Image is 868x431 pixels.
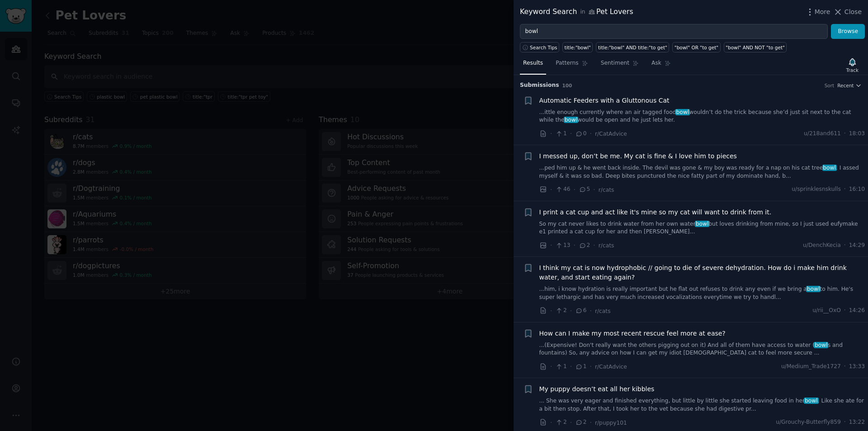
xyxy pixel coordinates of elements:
[849,130,865,138] span: 18:03
[849,363,865,371] span: 13:33
[579,185,590,194] span: 5
[555,242,570,250] span: 13
[695,221,709,227] span: bowl
[844,418,846,426] span: ·
[672,42,720,52] a: "bowl" OR "to get"
[595,131,627,137] span: r/CatAdvice
[539,96,670,105] a: Automatic Feeders with a Gluttonous Cat
[555,130,566,138] span: 1
[593,241,595,250] span: ·
[792,185,841,194] span: u/sprinklesnskulls
[837,82,854,89] span: Recent
[555,307,566,315] span: 2
[570,306,572,316] span: ·
[550,129,552,138] span: ·
[849,418,865,426] span: 13:22
[579,242,590,250] span: 2
[598,56,642,75] a: Sentiment
[555,418,566,426] span: 2
[590,129,592,138] span: ·
[599,242,614,249] span: r/cats
[520,6,633,18] div: Keyword Search Pet Lovers
[803,242,841,250] span: u/DenchKecia
[590,306,592,316] span: ·
[550,418,552,427] span: ·
[550,241,552,250] span: ·
[570,129,572,138] span: ·
[593,185,595,194] span: ·
[651,59,661,67] span: Ask
[776,418,841,426] span: u/Grouchy-Butterfly859
[833,7,862,17] button: Close
[523,59,543,67] span: Results
[556,59,578,67] span: Patterns
[806,286,821,292] span: bowl
[844,363,846,371] span: ·
[804,130,841,138] span: u/218and611
[598,44,667,51] div: title:"bowl" AND title:"to get"
[844,307,846,315] span: ·
[575,363,586,371] span: 1
[675,109,690,115] span: bowl
[574,185,576,194] span: ·
[844,130,846,138] span: ·
[550,185,552,194] span: ·
[539,397,865,413] a: ... She was very eager and finished everything, but little by little she started leaving food in ...
[539,341,865,357] a: ...(Expensive! Don't really want the others pigging out on it) And all of them have access to wat...
[562,42,593,52] a: title:"bowl"
[539,384,655,394] a: My puppy doesn’t eat all her kibbles
[539,152,737,161] a: I messed up, don’t be me. My cat is fine & I love him to pieces
[539,263,865,282] a: I think my cat is now hydrophobic // going to die of severe dehydration. How do i make him drink ...
[590,362,592,371] span: ·
[520,42,559,52] button: Search Tips
[599,187,614,193] span: r/cats
[590,418,592,427] span: ·
[564,117,578,123] span: bowl
[596,42,669,52] a: title:"bowl" AND title:"to get"
[520,24,828,39] input: Try a keyword related to your business
[846,67,859,73] div: Track
[726,44,785,51] div: "bowl" AND NOT "to get"
[539,164,865,180] a: ...ped him up & he went back inside. The devil was gone & my boy was ready for a nap on his cat t...
[844,242,846,250] span: ·
[814,342,828,348] span: bowl
[570,418,572,427] span: ·
[574,241,576,250] span: ·
[539,208,772,217] a: I print a cat cup and act like it's mine so my cat will want to drink from it.
[825,82,835,89] div: Sort
[595,308,611,314] span: r/cats
[822,165,837,171] span: bowl
[815,7,830,17] span: More
[844,7,862,17] span: Close
[550,306,552,316] span: ·
[575,418,586,426] span: 2
[837,82,862,89] button: Recent
[570,362,572,371] span: ·
[562,83,572,88] span: 100
[648,56,674,75] a: Ask
[675,44,718,51] div: "bowl" OR "to get"
[539,109,865,124] a: ...ittle enough currently where an air tagged foodbowlwouldn’t do the trick because she’d just si...
[520,81,559,90] span: Submission s
[595,364,627,370] span: r/CatAdvice
[539,329,726,338] a: How can I make my most recent rescue feel more at ease?
[804,398,818,404] span: bowl
[520,56,546,75] a: Results
[565,44,591,51] div: title:"bowl"
[844,185,846,194] span: ·
[849,185,865,194] span: 16:10
[539,285,865,301] a: ...him, i know hydration is really important but he flat out refuses to drink any even if we brin...
[843,56,862,75] button: Track
[555,185,570,194] span: 46
[552,56,591,75] a: Patterns
[550,362,552,371] span: ·
[595,420,627,426] span: r/puppy101
[530,44,557,51] span: Search Tips
[539,220,865,236] a: So my cat never likes to drink water from her own waterbowlbut loves drinking from mine, so I jus...
[555,363,566,371] span: 1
